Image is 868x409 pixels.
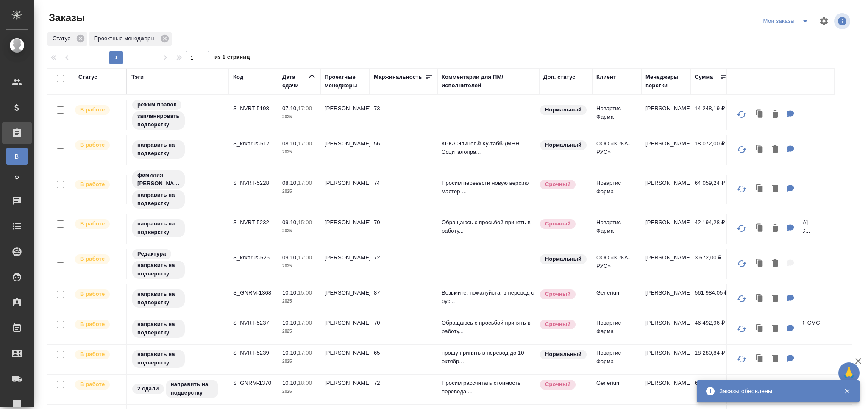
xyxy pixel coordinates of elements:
p: направить на подверстку [171,380,213,397]
p: направить на подверстку [137,290,180,307]
button: Удалить [768,320,782,338]
p: 08.10, [282,180,298,186]
div: Выставляет ПМ после принятия заказа от КМа [74,139,122,151]
button: Клонировать [752,290,768,308]
button: Удалить [768,255,782,273]
button: Для ПМ: Просим перевести новую версию мастер-файла, приложенную к письму. Просим убрать водяные з... [782,181,798,198]
div: Заказы обновлены [719,387,831,395]
div: Редактура, направить на подверстку [131,248,225,280]
p: Обращаюсь с просьбой принять в работу... [442,319,535,336]
p: [PERSON_NAME] [645,104,686,113]
p: прошу принять в перевод до 10 октябр... [442,349,535,366]
button: Клонировать [752,181,768,198]
button: Клонировать [752,141,768,159]
div: Комментарии для ПМ/исполнителей [442,73,535,90]
p: Срочный [545,320,570,328]
p: 10.10, [282,320,298,326]
p: В работе [80,220,105,228]
td: 70 [370,214,437,244]
p: 2025 [282,262,316,270]
button: Удалить [768,181,782,198]
span: Настроить таблицу [814,11,834,31]
p: Generium [596,379,637,387]
p: Срочный [545,180,570,189]
p: 2025 [282,327,316,336]
p: [PERSON_NAME] [645,179,686,187]
p: В работе [80,320,105,328]
p: S_NVRT-5228 [233,179,274,187]
p: 10.10, [282,380,298,386]
td: [PERSON_NAME] [320,284,370,314]
div: направить на подверстку [131,289,225,309]
button: Клонировать [752,220,768,237]
div: Выставляет ПМ после принятия заказа от КМа [74,253,122,265]
td: 74 [370,175,437,204]
p: 17:00 [298,140,312,147]
button: Для ПМ: Обращаюсь с просьбой принять в работу еще один новый заказ. Тип изменения: TB420_CMC (Pub... [782,320,798,338]
span: Посмотреть информацию [834,13,852,29]
p: 15:00 [298,219,312,225]
p: Просим рассчитать стоимость перевода ... [442,379,535,396]
td: 14 248,19 ₽ [690,100,733,130]
div: Выставляется автоматически, если на указанный объем услуг необходимо больше времени в стандартном... [539,179,588,190]
div: Менеджеры верстки [645,73,686,90]
td: 42 194,28 ₽ [690,214,733,244]
button: Клонировать [752,255,768,273]
button: Для ПМ: Возьмите, пожалуйста, в перевод с русского на английский язык документы по ссылке ниже (3... [782,290,798,308]
p: направить на подверстку [137,141,180,158]
td: [PERSON_NAME] [320,100,370,130]
p: Новартис Фарма [596,319,637,336]
p: В работе [80,255,105,263]
p: S_NVRT-5198 [233,104,274,113]
div: Выставляет ПМ после принятия заказа от КМа [74,104,122,116]
div: Статус по умолчанию для стандартных заказов [539,104,588,116]
td: 561 984,05 ₽ [690,284,733,314]
p: направить на подверстку [137,320,180,337]
button: Обновить [732,289,752,309]
p: S_NVRT-5232 [233,218,274,227]
td: [PERSON_NAME] [320,135,370,165]
button: Обновить [732,379,752,399]
p: В работе [80,290,105,298]
p: 17:00 [298,254,312,261]
p: 10.10, [282,350,298,356]
button: Для ПМ: КРКА Элицея® Ку-таб® (МНН Эсциталопрам), таблетки, диспергируемые в полости рта 5 мг, 10 ... [782,141,798,159]
p: Нормальный [545,255,581,263]
button: Обновить [732,218,752,239]
td: [PERSON_NAME] [320,314,370,344]
div: Выставляет ПМ после принятия заказа от КМа [74,289,122,300]
p: 15:00 [298,289,312,296]
p: 17:00 [298,105,312,111]
p: В работе [80,180,105,189]
p: Новартис Фарма [596,104,637,121]
p: ООО «КРКА-РУС» [596,253,637,270]
p: 2025 [282,187,316,196]
span: Ф [11,173,23,182]
div: Выставляет ПМ после принятия заказа от КМа [74,179,122,190]
td: 72 [370,249,437,279]
div: split button [761,14,814,28]
div: Код [233,73,243,81]
p: 17:00 [298,180,312,186]
p: направить на подверстку [137,191,180,208]
span: В [11,152,23,161]
td: 3 672,00 ₽ [690,249,733,279]
td: 65 [370,345,437,374]
div: Статус по умолчанию для стандартных заказов [539,253,588,265]
button: Удалить [768,141,782,159]
span: Заказы [47,11,85,25]
button: Удалить [768,220,782,237]
div: направить на подверстку [131,349,225,369]
p: Обращаюсь с просьбой принять в работу... [442,218,535,235]
p: режим правок [137,100,176,109]
p: [PERSON_NAME] [645,379,686,387]
p: Новартис Фарма [596,179,637,196]
button: 🙏 [838,362,860,384]
p: Редактура [137,250,166,258]
p: [PERSON_NAME] [645,349,686,357]
p: 2025 [282,357,316,366]
p: В работе [80,380,105,389]
p: Нормальный [545,350,581,359]
button: Для ПМ: Обращаюсь с просьбой принять в работу новый заказ. Тип изменения: RTT2679 TB410_CMC (Pubs... [782,220,798,237]
p: КРКА Элицея® Ку-таб® (МНН Эсциталопра... [442,139,535,156]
